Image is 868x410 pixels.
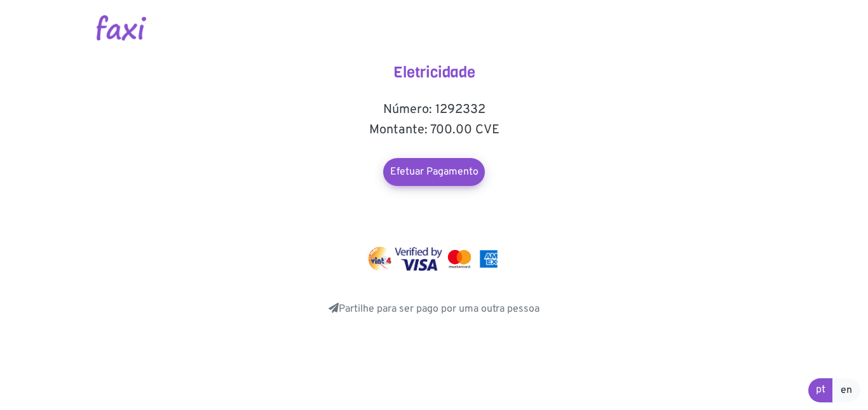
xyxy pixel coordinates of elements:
[477,247,501,271] img: mastercard
[383,158,485,186] a: Efetuar Pagamento
[832,378,860,402] a: en
[395,247,442,271] img: visa
[307,63,561,82] h4: Eletricidade
[367,247,393,271] img: vinti4
[307,122,561,138] h5: Montante: 700.00 CVE
[329,303,539,315] a: Partilhe para ser pago por uma outra pessoa
[808,378,833,402] a: pt
[307,102,561,117] h5: Número: 1292332
[445,247,474,271] img: mastercard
